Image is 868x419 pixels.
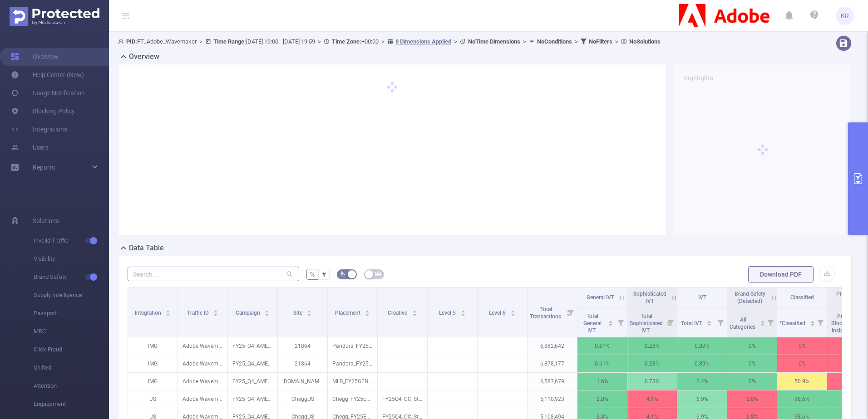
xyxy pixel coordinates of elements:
span: > [520,38,529,45]
p: 98.6% [777,390,827,408]
b: Time Range: [213,38,246,45]
span: Pre-Blocking Insights [831,313,853,334]
a: Integrations [11,120,67,138]
i: icon: caret-up [307,309,312,312]
div: Sort [264,309,270,314]
i: icon: caret-down [213,312,218,315]
div: Sort [460,309,466,314]
p: 0.61% [577,355,627,372]
span: Level 6 [489,310,507,316]
p: 2.4% [677,373,727,390]
span: Creative [388,310,409,316]
span: Passport [34,304,109,322]
span: Total Transactions [530,306,562,320]
p: FY25_Q4_AMER_Creative_AdobeExpress_Awareness_Discover_ASY_CRE_183_Digital [287518] [228,337,277,355]
span: Engagement [34,395,109,413]
span: Brand Safety [34,268,109,286]
b: No Filters [589,38,612,45]
i: icon: caret-up [707,319,712,322]
i: Filter menu [664,308,677,337]
span: Traffic ID [187,310,210,316]
p: FY25Q4_CC_Student_STE_us_en_StudentMade-[PERSON_NAME]-NA_ST_300x250_NA_LearnMore_NA.jpg [5549044] [378,390,427,408]
a: Overview [11,48,59,66]
div: Sort [412,309,417,314]
span: # [322,271,326,278]
p: 4.1% [627,390,677,408]
i: icon: caret-up [166,309,171,312]
i: icon: bg-colors [340,271,345,277]
i: icon: caret-down [460,312,465,315]
p: 5,110,923 [528,390,577,408]
p: 6,882,642 [528,337,577,355]
span: Unified [34,359,109,377]
b: No Conditions [537,38,572,45]
span: Visibility [34,250,109,268]
p: 0% [777,355,827,372]
div: Sort [810,319,815,325]
p: Chegg_FY25EDU_RTR_Remarketing-3ps-NA-NA_US_CROSS_BAN_300x250_Students_NA_Display_Student_ASY.CRE.... [328,390,377,408]
p: IMG [128,355,178,372]
p: IMG [128,337,178,355]
span: > [572,38,581,45]
span: Total General IVT [583,313,602,334]
i: icon: caret-down [365,312,370,315]
p: 6,878,177 [528,355,577,372]
p: 0.73% [627,373,677,390]
p: 2.8% [577,390,627,408]
span: > [612,38,621,45]
span: Attention [34,377,109,395]
span: Total IVT [681,320,704,326]
span: FT_Adobe_Wavemaker [DATE] 19:00 - [DATE] 19:59 +00:00 [118,38,661,45]
div: Sort [608,319,613,325]
span: Pre-Blocking Insights [836,291,868,304]
div: Sort [306,309,312,314]
span: > [451,38,460,45]
span: Click Fraud [34,341,109,359]
i: icon: caret-up [213,309,218,312]
p: 6.9% [677,390,727,408]
div: Sort [165,309,171,314]
p: 0% [727,355,777,372]
a: Usage Notification [11,84,85,102]
p: 21864 [278,355,327,372]
p: Adobe Wavemaker WW [15091] [178,355,227,372]
input: Search... [128,267,299,281]
p: FY25_Q4_AMER_Creative_AdobeExpress_Awareness_Discover_ASY_CRE_183_Digital [287518] [228,355,277,372]
p: JS [128,390,178,408]
i: icon: caret-up [412,309,417,312]
i: icon: caret-up [460,309,465,312]
i: icon: caret-up [365,309,370,312]
i: Filter menu [714,308,727,337]
i: icon: caret-up [608,319,613,322]
p: 0% [727,373,777,390]
a: Help Center (New) [11,66,84,84]
div: Sort [510,309,516,314]
span: All Categories [730,317,757,330]
span: Placement [335,310,362,316]
span: IVT [698,294,706,301]
img: Protected Media [10,7,99,26]
div: Sort [706,319,712,325]
b: Time Zone: [332,38,361,45]
p: 21864 [278,337,327,355]
span: > [315,38,324,45]
i: icon: caret-down [166,312,171,315]
p: Pandora_FY25CC_CTX_Audio-Express-QuickAndEasy-30s_US_MOB_Audio_1x1_BusinessUsers_25-54BusinessUse... [328,337,377,355]
p: Adobe Wavemaker WW [15091] [178,337,227,355]
p: Adobe Wavemaker WW [15091] [178,373,227,390]
i: Filter menu [814,308,827,337]
p: Pandora_FY25CC_CTX_Audio-Express-GoBig-30s_US_MOB_Audio_1x1_BusinessUsers_25-54BusinessUsersSFNY_... [328,355,377,372]
i: icon: caret-up [810,319,815,322]
div: Sort [213,309,218,314]
i: Filter menu [614,308,627,337]
span: General IVT [587,294,614,301]
div: Sort [365,309,370,314]
span: Invalid Traffic [34,232,109,250]
span: % [310,271,315,278]
u: 8 Dimensions Applied [395,38,451,45]
i: icon: table [375,271,381,277]
span: Level 5 [439,310,457,316]
span: MRC [34,322,109,341]
i: Filter menu [564,287,577,337]
p: 2.8% [727,390,777,408]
